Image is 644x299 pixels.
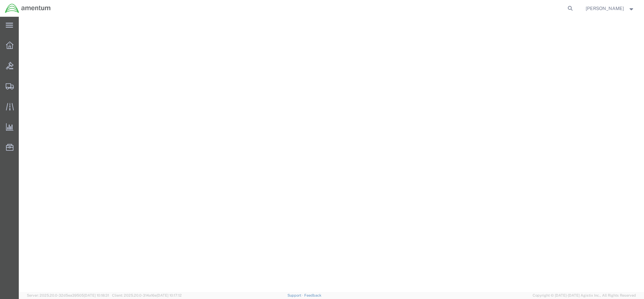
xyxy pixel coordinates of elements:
span: Copyright © [DATE]-[DATE] Agistix Inc., All Rights Reserved [533,293,636,298]
span: [DATE] 10:18:31 [84,293,109,297]
img: logo [5,3,51,13]
span: Server: 2025.20.0-32d5ea39505 [27,293,109,297]
span: Jessica White [586,5,624,12]
span: [DATE] 10:17:12 [157,293,182,297]
a: Feedback [304,293,321,297]
a: Support [287,293,304,297]
span: Client: 2025.20.0-314a16e [112,293,182,297]
button: [PERSON_NAME] [585,4,635,12]
iframe: FS Legacy Container [19,17,644,292]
